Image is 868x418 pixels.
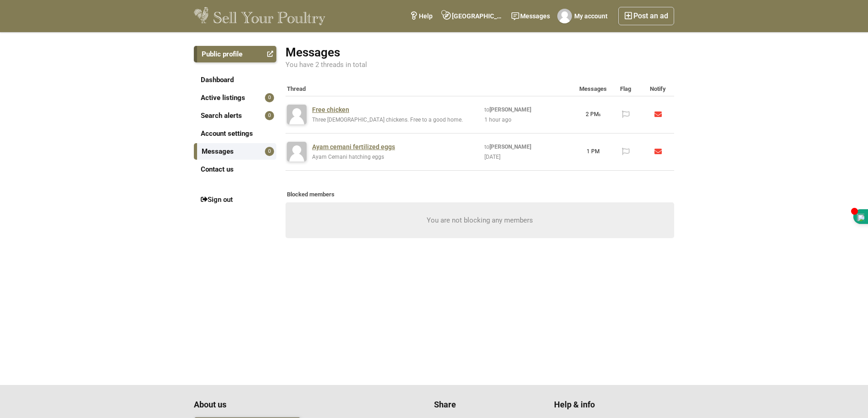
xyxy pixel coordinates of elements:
[555,7,613,25] a: My account
[642,82,674,96] div: Notify
[577,101,610,128] div: 2 PM
[287,85,306,92] strong: Thread
[287,105,307,124] img: default-user-image.png
[483,152,501,162] div: [DATE]
[265,111,274,120] span: 0
[484,106,531,113] a: to[PERSON_NAME]
[194,7,325,25] img: Sell Your Poultry
[312,106,349,114] a: Free chicken
[484,144,531,150] a: to[PERSON_NAME]
[265,147,274,156] span: 0
[557,9,572,23] img: Abungy
[194,125,276,142] a: Account settings
[287,190,335,199] strong: Blocked members
[405,7,438,25] a: Help
[312,143,395,151] a: Ayam cemani fertilized eggs
[286,202,674,238] div: You are not blocking any members
[194,72,276,88] a: Dashboard
[489,106,531,113] strong: [PERSON_NAME]
[312,117,463,123] a: Three [DEMOGRAPHIC_DATA] chickens. Free to a good home.
[194,89,276,106] a: Active listings0
[434,400,543,410] h4: Share
[610,82,642,96] div: Flag
[312,154,384,160] a: Ayam Cemani hatching eggs
[194,143,276,160] a: Messages0
[506,7,555,25] a: Messages
[194,46,276,62] a: Public profile
[618,7,674,25] a: Post an ad
[577,138,610,165] div: 1 PM
[194,400,379,410] h4: About us
[286,61,674,68] div: You have 2 threads in total
[265,93,274,102] span: 0
[286,46,674,59] div: Messages
[554,400,663,410] h4: Help & info
[483,115,512,125] div: 1 hour ago
[489,144,531,150] strong: [PERSON_NAME]
[599,112,601,117] span: s
[194,161,276,178] a: Contact us
[194,191,276,208] a: Sign out
[287,142,307,162] img: default-user-image.png
[194,107,276,124] a: Search alerts0
[577,82,610,96] div: Messages
[438,7,506,25] a: [GEOGRAPHIC_DATA], [GEOGRAPHIC_DATA]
